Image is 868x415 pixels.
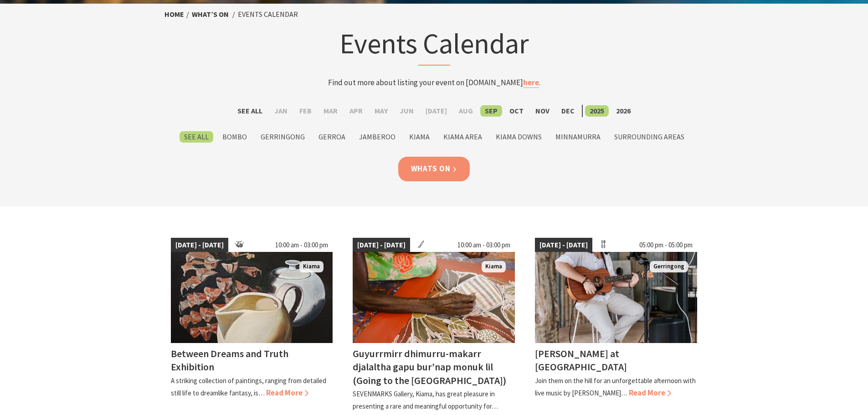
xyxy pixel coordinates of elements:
[164,10,184,19] a: Home
[635,238,697,252] span: 05:00 pm - 05:00 pm
[610,131,689,143] label: Surrounding Areas
[218,131,252,143] label: Bombo
[531,105,554,117] label: Nov
[421,105,452,117] label: [DATE]
[299,261,324,272] span: Kiama
[171,376,326,397] p: A striking collection of paintings, ranging from detailed still life to dreamlike fantasy, is…
[523,77,539,88] a: here
[585,105,609,117] label: 2025
[256,25,613,66] h1: Events Calendar
[319,105,342,117] label: Mar
[395,105,418,117] label: Jun
[171,238,228,252] span: [DATE] - [DATE]
[480,105,502,117] label: Sep
[353,389,498,410] p: SEVENMARKS Gallery, Kiama, has great pleasure in presenting a rare and meaningful opportunity for…
[453,238,515,252] span: 10:00 am - 03:00 pm
[266,388,308,398] span: Read More
[256,77,613,89] p: Find out more about listing your event on [DOMAIN_NAME] .
[454,105,478,117] label: Aug
[505,105,528,117] label: Oct
[535,347,627,373] h4: [PERSON_NAME] at [GEOGRAPHIC_DATA]
[256,131,309,143] label: Gerringong
[353,238,410,252] span: [DATE] - [DATE]
[171,347,288,373] h4: Between Dreams and Truth Exhibition
[314,131,350,143] label: Gerroa
[611,105,635,117] label: 2026
[439,131,487,143] label: Kiama Area
[345,105,367,117] label: Apr
[353,252,515,343] img: Aboriginal artist Joy Borruwa sitting on the floor painting
[233,105,267,117] label: See All
[180,131,213,143] label: See All
[535,252,697,343] img: Tayvin Martins
[295,105,316,117] label: Feb
[353,347,506,386] h4: Guyurrmirr dhimurru-makarr djalaltha gapu bur’nap monuk lil (Going to the [GEOGRAPHIC_DATA])
[370,105,392,117] label: May
[192,10,229,19] a: What’s On
[535,238,592,252] span: [DATE] - [DATE]
[650,261,688,272] span: Gerringong
[398,157,470,181] a: Whats On
[557,105,579,117] label: Dec
[491,131,546,143] label: Kiama Downs
[482,261,506,272] span: Kiama
[405,131,434,143] label: Kiama
[354,131,400,143] label: Jamberoo
[238,9,298,20] li: Events Calendar
[270,105,292,117] label: Jan
[629,388,671,398] span: Read More
[551,131,605,143] label: Minnamurra
[535,376,696,397] p: Join them on the hill for an unforgettable afternoon with live music by [PERSON_NAME]…
[271,238,333,252] span: 10:00 am - 03:00 pm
